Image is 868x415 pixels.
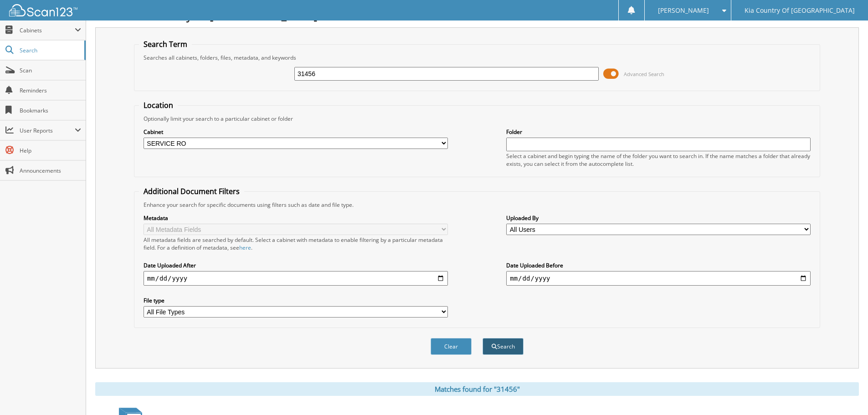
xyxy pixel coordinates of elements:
div: Searches all cabinets, folders, files, metadata, and keywords [139,54,815,61]
span: [PERSON_NAME] [658,8,709,13]
label: Date Uploaded Before [506,261,811,269]
legend: Search Term [139,39,192,49]
img: scan123-logo-white.svg [9,4,77,16]
label: Cabinet [144,128,448,136]
a: here [239,244,251,251]
label: Date Uploaded After [144,261,448,269]
input: start [144,271,448,286]
span: Advanced Search [624,71,664,77]
span: User Reports [20,127,75,134]
span: Kia Country Of [GEOGRAPHIC_DATA] [745,8,855,13]
div: Select a cabinet and begin typing the name of the folder you want to search in. If the name match... [506,152,811,168]
span: Cabinets [20,26,75,34]
span: Reminders [20,87,81,94]
iframe: Chat Widget [822,371,868,415]
legend: Additional Document Filters [139,186,244,196]
div: Matches found for "31456" [95,382,859,396]
label: Folder [506,128,811,136]
div: Optionally limit your search to a particular cabinet or folder [139,115,815,123]
legend: Location [139,100,178,110]
label: File type [144,297,448,304]
span: Bookmarks [20,107,81,114]
label: Uploaded By [506,214,811,222]
span: Search [20,46,80,54]
button: Clear [431,338,472,355]
span: Help [20,147,81,154]
label: Metadata [144,214,448,222]
input: end [506,271,811,286]
div: Enhance your search for specific documents using filters such as date and file type. [139,201,815,209]
span: Announcements [20,167,81,174]
div: All metadata fields are searched by default. Select a cabinet with metadata to enable filtering b... [144,236,448,251]
span: Scan [20,67,81,74]
button: Search [483,338,524,355]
